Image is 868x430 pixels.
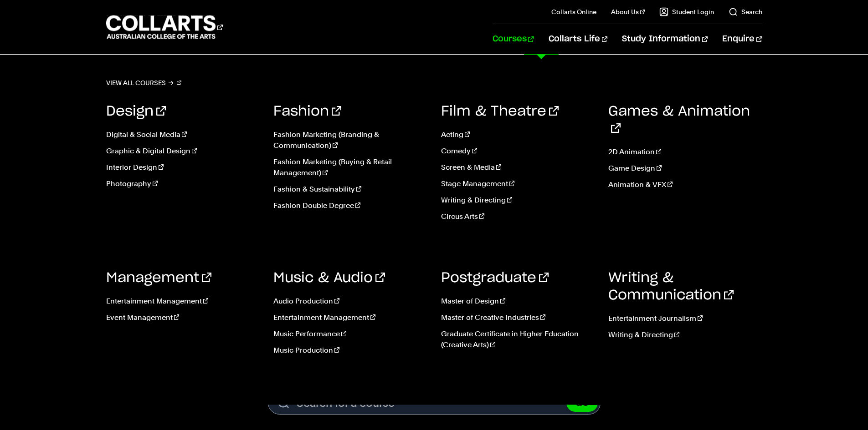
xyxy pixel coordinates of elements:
a: Fashion & Sustainability [273,184,427,195]
a: Writing & Communication [608,271,734,302]
a: Music & Audio [273,271,385,285]
a: Fashion [273,105,341,118]
a: Audio Production [273,296,427,307]
a: Master of Design [441,296,595,307]
a: Graduate Certificate in Higher Education (Creative Arts) [441,329,595,350]
a: Management [106,271,211,285]
a: Comedy [441,146,595,157]
a: Circus Arts [441,211,595,222]
a: Enquire [722,24,762,54]
a: Postgraduate [441,271,549,285]
a: About Us [611,7,645,16]
a: Photography [106,178,260,189]
a: 2D Animation [608,147,762,157]
a: Stage Management [441,178,595,189]
a: Entertainment Journalism [608,313,762,324]
a: Graphic & Digital Design [106,146,260,157]
a: Collarts Life [549,24,607,54]
a: Master of Creative Industries [441,312,595,323]
a: Study Information [622,24,708,54]
a: Search [729,7,762,16]
a: Digital & Social Media [106,129,260,140]
a: Courses [493,24,534,54]
a: Fashion Marketing (Branding & Communication) [273,129,427,151]
a: Entertainment Management [273,312,427,323]
a: View all courses [106,76,182,89]
a: Student Login [659,7,714,16]
a: Games & Animation [608,105,750,136]
a: Interior Design [106,162,260,173]
a: Writing & Directing [441,195,595,206]
a: Writing & Directing [608,329,762,340]
a: Entertainment Management [106,296,260,307]
div: Go to homepage [106,14,223,40]
a: Fashion Marketing (Buying & Retail Management) [273,157,427,178]
a: Fashion Double Degree [273,200,427,211]
a: Film & Theatre [441,105,559,118]
a: Event Management [106,312,260,323]
a: Acting [441,129,595,140]
a: Music Production [273,345,427,356]
a: Game Design [608,163,762,174]
a: Animation & VFX [608,179,762,190]
a: Design [106,105,166,118]
a: Music Performance [273,329,427,339]
a: Screen & Media [441,162,595,173]
a: Collarts Online [551,7,596,16]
